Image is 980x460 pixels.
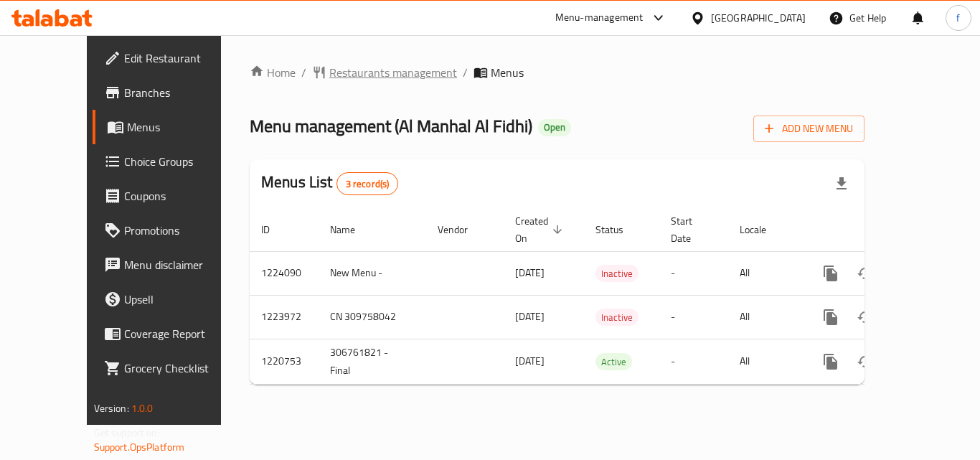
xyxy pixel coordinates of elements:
div: Total records count [336,172,399,195]
td: 306761821 - Final [319,339,426,384]
span: Upsell [124,291,239,308]
span: Created On [515,212,567,247]
span: Open [538,121,571,133]
span: Coverage Report [124,325,239,342]
td: All [728,251,802,295]
a: Coupons [93,179,250,213]
span: [DATE] [515,263,545,282]
a: Menu disclaimer [93,248,250,282]
a: Menus [93,110,250,144]
span: Name [330,221,374,238]
span: Restaurants management [329,64,457,81]
span: Version: [94,399,129,418]
td: All [728,295,802,339]
span: Edit Restaurant [124,50,239,67]
span: [DATE] [515,352,545,370]
span: Start Date [671,212,711,247]
li: / [463,64,468,81]
span: Active [595,354,632,370]
a: Coverage Report [93,316,250,351]
span: Menu management ( Al Manhal Al Fidhi ) [250,110,532,142]
span: Locale [740,221,785,238]
span: Branches [124,84,239,101]
table: enhanced table [250,208,963,385]
a: Upsell [93,282,250,316]
div: Menu-management [555,9,644,27]
span: Promotions [124,222,239,239]
span: Get support on: [94,423,160,442]
a: Support.OpsPlatform [94,438,185,456]
span: Menus [491,64,524,81]
span: Vendor [438,221,486,238]
a: Promotions [93,213,250,248]
button: Add New Menu [753,116,864,142]
span: 1.0.0 [131,399,154,418]
a: Home [250,64,296,81]
div: [GEOGRAPHIC_DATA] [711,10,806,26]
div: Export file [824,166,859,201]
td: - [659,251,728,295]
span: Inactive [595,309,639,326]
button: Change Status [848,300,882,334]
a: Restaurants management [312,64,457,81]
h2: Menus List [261,172,398,195]
span: Status [595,221,642,238]
span: Grocery Checklist [124,360,239,377]
span: Inactive [595,266,639,282]
button: Change Status [848,344,882,379]
span: Choice Groups [124,153,239,170]
td: 1223972 [250,295,319,339]
button: more [814,300,848,334]
li: / [301,64,306,81]
span: ID [261,221,288,238]
td: - [659,295,728,339]
span: f [956,10,960,26]
td: New Menu - [319,251,426,295]
span: Add New Menu [765,120,853,138]
button: more [814,256,848,291]
div: Open [538,119,571,136]
a: Choice Groups [93,144,250,179]
td: - [659,339,728,384]
button: Change Status [848,256,882,291]
span: Menu disclaimer [124,256,239,273]
a: Grocery Checklist [93,351,250,385]
span: Coupons [124,187,239,205]
a: Branches [93,75,250,110]
td: All [728,339,802,384]
td: 1224090 [250,251,319,295]
td: CN 309758042 [319,295,426,339]
span: 3 record(s) [337,177,398,191]
span: [DATE] [515,307,545,326]
th: Actions [802,208,963,252]
a: Edit Restaurant [93,41,250,75]
button: more [814,344,848,379]
span: Menus [127,118,239,136]
td: 1220753 [250,339,319,384]
nav: breadcrumb [250,64,864,81]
